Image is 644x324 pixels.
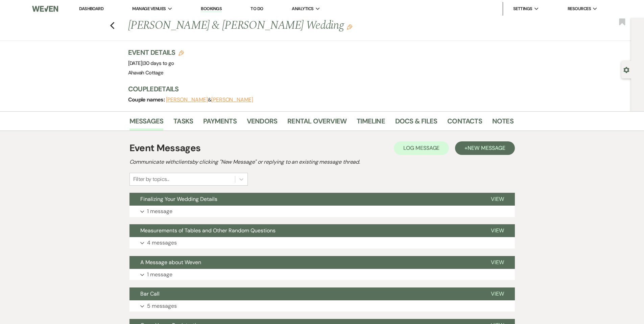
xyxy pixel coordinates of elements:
[128,60,174,67] span: [DATE]
[128,84,507,94] h3: Couple Details
[129,193,480,206] button: Finalizing Your Wedding Details
[79,6,103,11] a: Dashboard
[203,116,237,131] a: Payments
[140,259,201,266] span: A Message about Weven
[129,287,480,300] button: Bar Call
[129,141,201,155] h1: Event Messages
[128,69,164,76] span: Ahavah Cottage
[147,302,177,310] p: 5 messages
[492,116,514,131] a: Notes
[129,116,164,131] a: Messages
[166,97,208,102] button: [PERSON_NAME]
[140,227,276,234] span: Measurements of Tables and Other Random Questions
[357,116,385,131] a: Timeline
[201,6,222,12] a: Bookings
[491,195,504,203] span: View
[247,116,277,131] a: Vendors
[140,195,217,203] span: Finalizing Your Wedding Details
[132,5,166,12] span: Manage Venues
[211,97,253,102] button: [PERSON_NAME]
[480,256,515,269] button: View
[480,193,515,206] button: View
[129,224,480,237] button: Measurements of Tables and Other Random Questions
[292,5,313,12] span: Analytics
[129,237,515,249] button: 4 messages
[347,24,352,30] button: Edit
[568,5,591,12] span: Resources
[166,96,253,103] span: &
[133,175,169,183] div: Filter by topics...
[143,60,174,67] span: 30 days to go
[513,5,532,12] span: Settings
[491,227,504,234] span: View
[129,256,480,269] button: A Message about Weven
[147,238,177,247] p: 4 messages
[447,116,482,131] a: Contacts
[173,116,193,131] a: Tasks
[287,116,347,131] a: Rental Overview
[32,2,58,16] img: Weven Logo
[491,290,504,297] span: View
[395,116,437,131] a: Docs & Files
[394,141,449,155] button: Log Message
[468,144,505,152] span: New Message
[128,48,184,57] h3: Event Details
[251,6,263,11] a: To Do
[129,300,515,312] button: 5 messages
[480,287,515,300] button: View
[147,207,172,216] p: 1 message
[140,290,160,297] span: Bar Call
[455,141,515,155] button: +New Message
[129,158,515,166] h2: Communicate with clients by clicking "New Message" or replying to an existing message thread.
[147,270,172,279] p: 1 message
[129,206,515,217] button: 1 message
[128,18,431,34] h1: [PERSON_NAME] & [PERSON_NAME] Wedding
[129,269,515,280] button: 1 message
[128,96,166,103] span: Couple names:
[403,144,439,152] span: Log Message
[142,60,174,67] span: |
[623,66,629,73] button: Open lead details
[491,259,504,266] span: View
[480,224,515,237] button: View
